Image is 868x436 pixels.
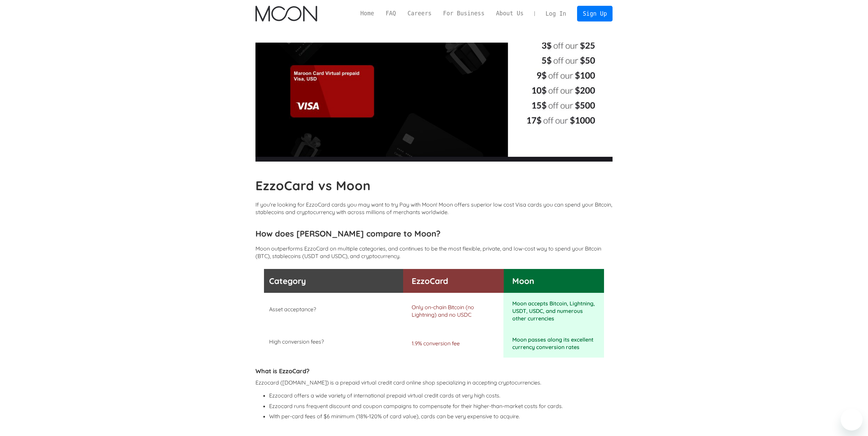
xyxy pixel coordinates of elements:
p: 1.9% conversion fee [412,340,500,347]
h4: What is EzzoCard? [255,367,613,375]
a: Log In [540,6,572,21]
p: Moon outperforms EzzoCard on multiple categories, and continues to be the most flexible, private,... [255,245,613,260]
li: Ezzocard offers a wide variety of international prepaid virtual credit cards at very high costs. [269,391,613,400]
b: EzzoCard vs Moon [255,178,371,193]
li: Ezzocard runs frequent discount and coupon campaigns to compensate for their higher-than-market c... [269,402,613,411]
img: Moon Logo [255,6,317,21]
li: With per-card fees of $6 minimum (18%-120% of card value), cards can be very expensive to acquire. [269,412,613,421]
a: For Business [437,9,490,18]
p: If you're looking for EzzoCard cards you may want to try Pay with Moon! Moon offers superior low ... [255,201,613,216]
h3: Moon [512,276,596,286]
p: Only on-chain Bitcoin (no Lightning) and no USDC [412,303,500,318]
h3: How does [PERSON_NAME] compare to Moon? [255,228,613,239]
p: Asset acceptance? [269,305,395,313]
a: FAQ [380,9,402,18]
p: Moon accepts Bitcoin, Lightning, USDT, USDC, and numerous other currencies [512,300,596,322]
h3: EzzoCard [412,276,500,286]
p: Moon passes along its excellent currency conversion rates [512,336,596,351]
h3: Category [269,276,395,286]
a: Careers [402,9,437,18]
a: Sign Up [577,6,613,21]
a: About Us [490,9,529,18]
p: Ezzocard ([DOMAIN_NAME]) is a prepaid virtual credit card online shop specializing in accepting c... [255,379,613,386]
iframe: Mesajlaşma penceresini başlatma düğmesi [841,409,863,431]
p: High conversion fees? [269,338,395,345]
a: home [255,6,317,21]
a: Home [355,9,380,18]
